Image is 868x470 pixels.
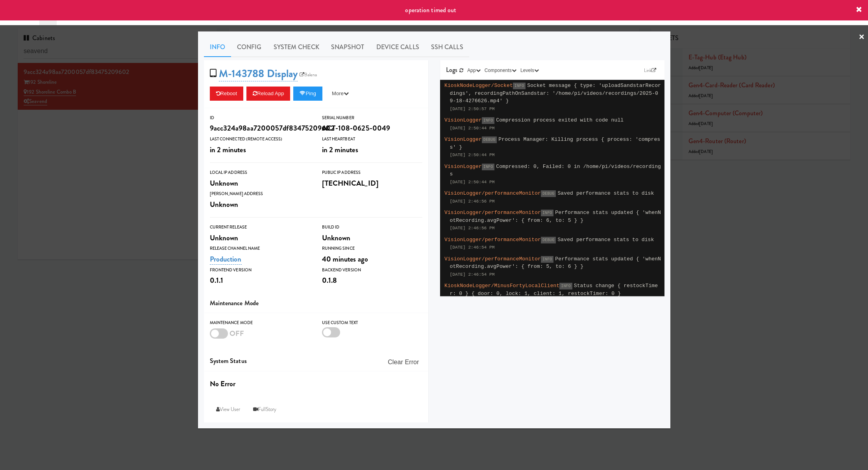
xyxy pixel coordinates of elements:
div: Public IP Address [322,169,422,177]
span: OFF [229,328,244,339]
span: Process Manager: Killing process { process: 'compress' } [450,136,661,150]
span: System Status [210,356,247,365]
span: Saved performance stats to disk [557,237,654,243]
span: DEBUG [541,190,556,197]
span: [DATE] 2:50:44 PM [450,126,495,131]
span: VisionLogger/performanceMonitor [444,190,541,196]
button: More [326,87,355,101]
span: INFO [513,83,526,89]
div: Last Heartbeat [322,135,422,143]
span: [DATE] 2:50:44 PM [450,153,495,157]
span: 40 minutes ago [322,254,368,264]
button: Ping [293,87,322,101]
span: VisionLogger [444,117,482,123]
div: Frontend Version [210,266,310,274]
a: Info [204,37,231,57]
span: Compressed: 0, Failed: 0 in /home/pi/videos/recordings [450,164,661,177]
div: Unknown [210,177,310,190]
div: Maintenance Mode [210,319,310,327]
span: in 2 minutes [322,144,358,155]
div: Unknown [210,198,310,211]
a: Balena [298,71,319,79]
span: VisionLogger/performanceMonitor [444,210,541,216]
span: [DATE] 2:46:56 PM [450,226,495,230]
div: 0.1.8 [322,274,422,287]
span: INFO [559,283,572,289]
a: FullStory [247,402,283,417]
span: operation timed out [405,6,456,15]
span: KioskNodeLogger/MinusFortyLocalClient [444,283,559,289]
span: [DATE] 2:50:57 PM [450,107,495,111]
span: Logs [446,65,457,74]
button: Clear Error [385,355,422,369]
div: Running Since [322,245,422,253]
span: Compression process exited with code null [496,117,624,123]
span: Performance stats updated { 'whenNotRecording.avgPower': { from: 6, to: 5 } } [450,210,661,223]
span: Maintenance Mode [210,299,259,308]
a: Config [231,37,268,57]
span: Socket message { type: 'uploadSandstarRecordings', recordingPathOnSandstar: '/home/pi/videos/reco... [450,83,661,104]
span: INFO [541,210,553,216]
a: SSH Calls [425,37,469,57]
div: [PERSON_NAME] Address [210,190,310,198]
div: ACT-108-0625-0049 [322,122,422,135]
span: DEBUG [482,136,497,143]
div: 9acc324a98aa7200057df83475209602 [210,122,310,135]
div: Current Release [210,223,310,231]
a: × [859,25,865,50]
span: VisionLogger/performanceMonitor [444,237,541,243]
span: VisionLogger [444,136,482,142]
span: VisionLogger [444,164,482,170]
a: Production [210,254,242,265]
div: [TECHNICAL_ID] [322,177,422,190]
button: App [465,66,483,74]
div: Build Id [322,223,422,231]
span: [DATE] 2:46:56 PM [450,199,495,204]
span: Saved performance stats to disk [557,190,654,196]
button: Reload App [246,87,290,101]
span: INFO [482,117,494,124]
div: Release Channel Name [210,245,310,253]
div: Use Custom Text [322,319,422,327]
div: Local IP Address [210,169,310,177]
a: Device Calls [370,37,425,57]
div: Unknown [210,231,310,245]
div: Last Connected (Remote Access) [210,135,310,143]
span: INFO [541,256,553,263]
span: [DATE] 2:46:54 PM [450,245,495,250]
span: INFO [482,164,494,170]
button: Components [483,66,518,74]
div: No Error [210,377,422,391]
span: Performance stats updated { 'whenNotRecording.avgPower': { from: 5, to: 6 } } [450,256,661,270]
span: in 2 minutes [210,144,246,155]
div: Backend Version [322,266,422,274]
a: View User [210,402,247,417]
a: Snapshot [325,37,370,57]
span: DEBUG [541,237,556,243]
a: System Check [268,37,325,57]
a: Link [642,66,659,74]
a: M-143788 Display [219,66,298,81]
button: Levels [518,66,541,74]
div: ID [210,114,310,122]
div: Serial Number [322,114,422,122]
span: [DATE] 2:50:44 PM [450,180,495,184]
span: VisionLogger/performanceMonitor [444,256,541,262]
span: [DATE] 2:46:54 PM [450,272,495,277]
div: 0.1.1 [210,274,310,287]
span: KioskNodeLogger/Socket [444,83,513,88]
button: Reboot [210,87,244,101]
div: Unknown [322,231,422,245]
